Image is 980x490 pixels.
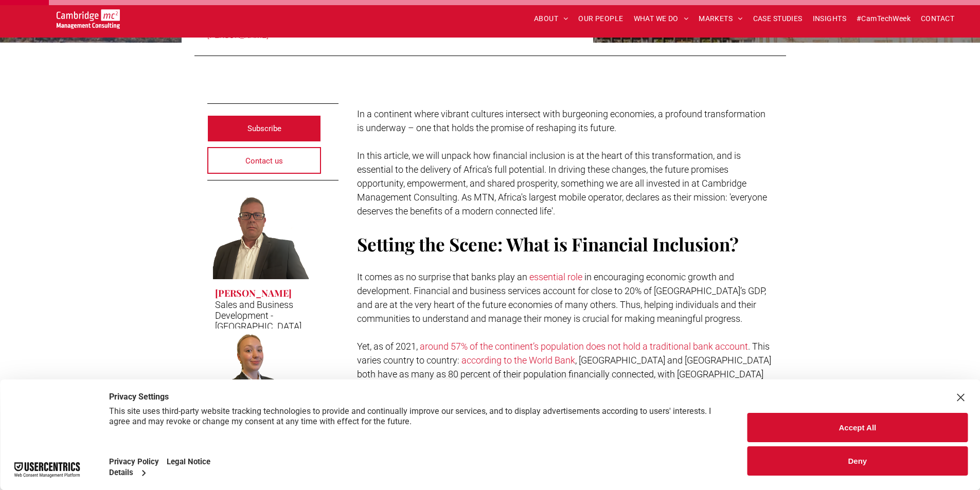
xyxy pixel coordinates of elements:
[245,148,283,174] span: Contact us
[357,108,765,133] span: In a continent where vibrant cultures intersect with burgeoning economies, a profound transformat...
[357,150,767,216] span: In this article, we will unpack how financial inclusion is at the heart of this transformation, a...
[461,355,575,366] a: according to the World Bank
[207,329,310,416] a: Olivia Williams
[808,11,851,27] a: INSIGHTS
[357,271,527,282] span: It comes as no surprise that banks play an
[247,116,281,141] span: Subscribe
[916,11,959,27] a: CONTACT
[215,299,302,332] p: Sales and Business Development - [GEOGRAPHIC_DATA]
[529,271,582,282] a: essential role
[851,11,916,27] a: #CamTechWeek
[748,11,808,27] a: CASE STUDIES
[529,11,574,27] a: ABOUT
[215,287,292,299] h3: [PERSON_NAME]
[693,11,747,27] a: MARKETS
[207,192,310,279] a: Elia Tsouros
[357,232,739,256] span: Setting the Scene: What is Financial Inclusion?
[629,11,694,27] a: WHAT WE DO
[207,147,322,174] a: Contact us
[357,341,418,352] span: Yet, as of 2021,
[420,341,748,352] a: around 57% of the continent’s population does not hold a traditional bank account
[207,115,322,142] a: Subscribe
[573,11,628,27] a: OUR PEOPLE
[57,9,120,29] img: Cambridge MC Logo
